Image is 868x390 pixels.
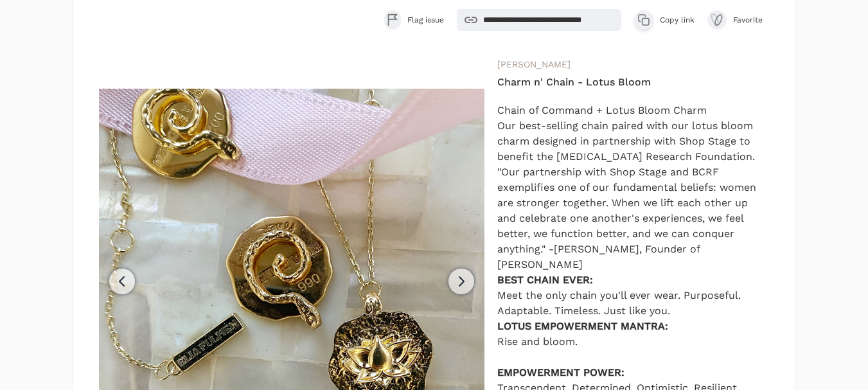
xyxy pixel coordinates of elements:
b: EMPOWERMENT POWER: [497,366,624,378]
span: Copy link [660,15,695,25]
span: "Our partnership with Shop Stage and BCRF exemplifies one of our fundamental beliefs: women are s... [497,166,756,270]
span: Flag issue [407,15,444,25]
span: Meet the only chain you'll ever wear. Purposeful. Adaptable. Timeless. Just like you. [497,289,741,317]
button: Flag issue [384,10,444,30]
b: LOTUS EMPOWERMENT MANTRA: [497,320,668,332]
span: Favorite [733,15,769,25]
strong: BEST CHAIN EVER: [497,274,593,286]
button: Copy link [634,10,695,30]
h4: Charm n' Chain - Lotus Bloom [497,75,769,90]
span: Our best-selling chain paired with our lotus bloom charm designed in partnership with Shop Stage ... [497,120,755,163]
a: [PERSON_NAME] [497,59,571,69]
span: Chain of Command + Lotus Bloom Charm [497,104,707,116]
button: Favorite [707,10,769,30]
